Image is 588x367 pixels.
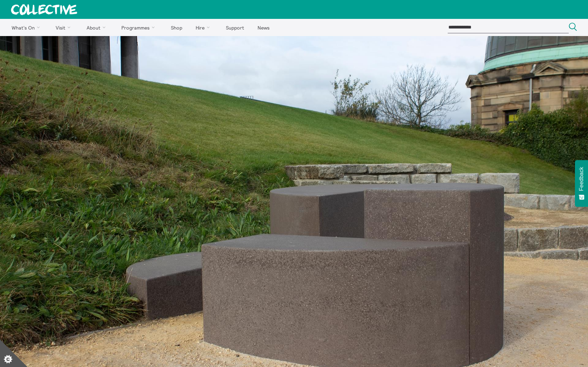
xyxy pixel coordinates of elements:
[190,19,219,36] a: Hire
[220,19,250,36] a: Support
[6,19,48,36] a: What's On
[575,160,588,207] button: Feedback - Show survey
[165,19,188,36] a: Shop
[116,19,164,36] a: Programmes
[50,19,79,36] a: Visit
[80,19,114,36] a: About
[251,19,275,36] a: News
[578,167,585,191] span: Feedback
